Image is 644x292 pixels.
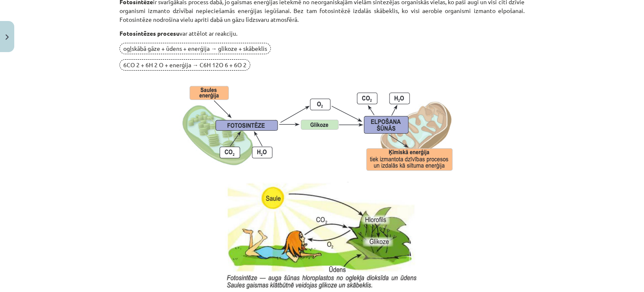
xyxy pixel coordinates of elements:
[5,34,9,40] img: icon-close-lesson-0947bae3869378f0d4975bcd49f059093ad1ed9edebbc8119c70593378902aed.svg
[119,29,525,38] p: var attēlot ar reakciju.
[119,43,271,54] span: ogļskābā gāze + ūdens + enerģija → glikoze + skābeklis
[119,29,179,37] strong: Fotosintēzes procesu
[119,59,250,71] span: 6CO 2 + 6H 2 O + enerģija → C6H 12O 6 + 6O 2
